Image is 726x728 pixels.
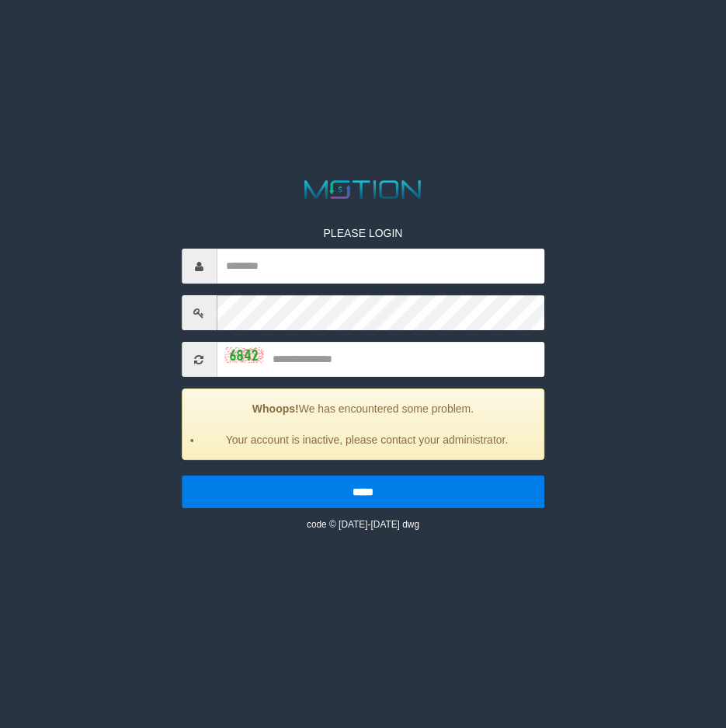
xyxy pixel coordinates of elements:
li: Your account is inactive, please contact your administrator. [202,432,533,448]
p: PLEASE LOGIN [182,225,545,241]
div: We has encountered some problem. [182,388,545,460]
img: captcha [224,347,263,363]
small: code © [DATE]-[DATE] dwg [307,519,419,530]
img: MOTION_logo.png [300,177,427,202]
strong: Whoops! [252,402,299,415]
